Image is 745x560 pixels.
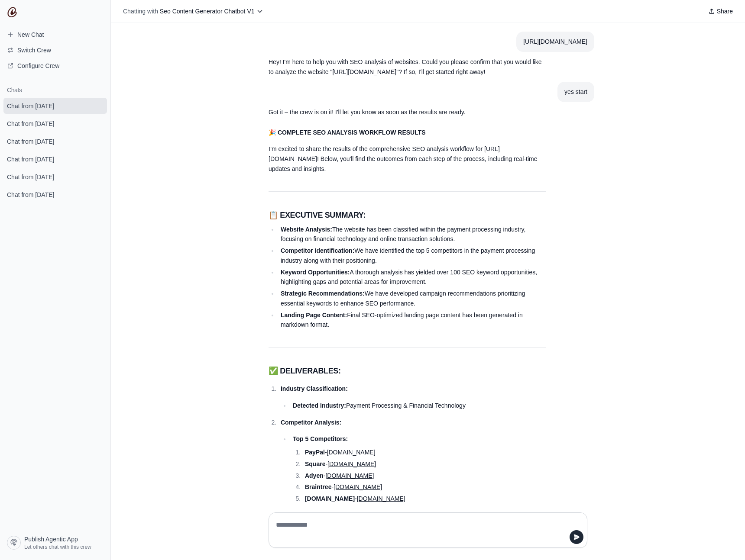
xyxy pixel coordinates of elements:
[3,169,107,185] a: Chat from [DATE]
[3,43,107,57] button: Switch Crew
[278,246,546,266] li: We have identified the top 5 competitors in the payment processing industry along with their posi...
[3,116,107,132] a: Chat from [DATE]
[305,472,324,479] strong: Adyen
[17,30,44,39] span: New Chat
[269,211,366,219] strong: 📋 EXECUTIVE SUMMARY:
[281,269,350,276] strong: Keyword Opportunities:
[3,151,107,167] a: Chat from [DATE]
[7,137,54,146] span: Chat from [DATE]
[281,226,332,233] strong: Website Analysis:
[302,482,546,492] li: -
[357,495,405,502] a: [DOMAIN_NAME]
[269,144,546,174] p: I’m excited to share the results of the comprehensive SEO analysis workflow for [URL][DOMAIN_NAME...
[3,59,107,73] a: Configure Crew
[516,32,594,52] section: User message
[3,133,107,149] a: Chat from [DATE]
[123,7,158,16] span: Chatting with
[523,37,587,47] div: [URL][DOMAIN_NAME]
[7,102,54,110] span: Chat from [DATE]
[278,310,546,330] li: Final SEO-optimized landing page content has been generated in markdown format.
[281,312,347,319] strong: Landing Page Content:
[160,8,255,15] span: Seo Content Generator Chatbot V1
[3,532,107,553] a: Publish Agentic App Let others chat with this crew
[7,190,54,199] span: Chat from [DATE]
[305,449,325,456] strong: PayPal
[281,385,348,392] strong: Industry Classification:
[302,494,546,504] li: -
[305,483,331,490] strong: Braintree
[327,460,376,467] a: [DOMAIN_NAME]
[7,7,17,17] img: CrewAI Logo
[120,5,267,17] button: Chatting with Seo Content Generator Chatbot V1
[305,460,325,467] strong: Square
[705,5,736,17] button: Share
[24,544,91,550] span: Let others chat with this crew
[262,52,553,82] section: Response
[278,289,546,309] li: We have developed campaign recommendations prioritizing essential keywords to enhance SEO perform...
[281,419,341,426] strong: Competitor Analysis:
[7,119,54,128] span: Chat from [DATE]
[17,61,59,70] span: Configure Crew
[327,449,376,456] a: [DOMAIN_NAME]
[325,472,374,479] a: [DOMAIN_NAME]
[293,435,348,442] strong: Top 5 Competitors:
[557,82,594,102] section: User message
[305,495,355,502] strong: [DOMAIN_NAME]
[3,187,107,203] a: Chat from [DATE]
[24,535,78,544] span: Publish Agentic App
[302,447,546,457] li: -
[281,290,365,297] strong: Strategic Recommendations:
[269,57,546,77] p: Hey! I'm here to help you with SEO analysis of websites. Could you please confirm that you would ...
[302,459,546,469] li: -
[3,98,107,114] a: Chat from [DATE]
[334,483,382,490] a: [DOMAIN_NAME]
[17,46,51,55] span: Switch Crew
[3,28,107,42] a: New Chat
[278,267,546,287] li: A thorough analysis has yielded over 100 SEO keyword opportunities, highlighting gaps and potenti...
[278,225,546,245] li: The website has been classified within the payment processing industry, focusing on financial tec...
[290,401,546,411] li: Payment Processing & Financial Technology
[302,471,546,481] li: -
[717,7,733,16] span: Share
[7,155,54,164] span: Chat from [DATE]
[269,129,426,136] strong: 🎉 COMPLETE SEO ANALYSIS WORKFLOW RESULTS
[269,107,546,117] p: Got it – the crew is on it! I'll let you know as soon as the results are ready.
[293,402,346,409] strong: Detected Industry:
[262,102,553,122] section: Response
[281,247,354,254] strong: Competitor Identification:
[269,367,341,375] strong: ✅ DELIVERABLES:
[564,87,587,97] div: yes start
[7,173,54,181] span: Chat from [DATE]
